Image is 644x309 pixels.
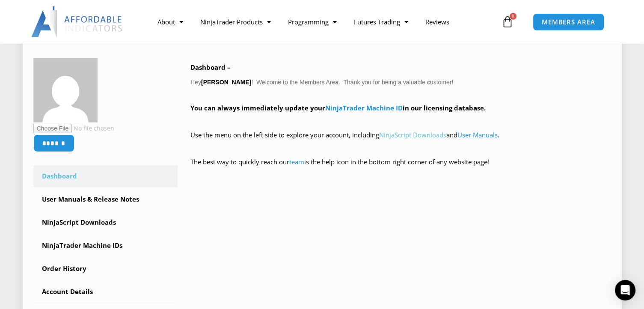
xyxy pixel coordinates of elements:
a: Account Details [33,281,178,303]
a: User Manuals [457,131,498,139]
a: About [149,12,192,32]
a: 0 [489,9,526,34]
p: The best way to quickly reach our is the help icon in the bottom right corner of any website page! [190,156,611,180]
a: MEMBERS AREA [533,13,604,31]
a: NinjaTrader Products [192,12,279,32]
b: Dashboard – [190,63,231,71]
a: NinjaScript Downloads [379,131,446,139]
a: Order History [33,258,178,280]
img: b1a36e1ab20707d910f922aa0704f0a38e404553ea8b36a7cd987d407e5b5959 [33,58,98,122]
a: Programming [279,12,345,32]
a: team [289,157,304,166]
span: MEMBERS AREA [542,19,595,25]
a: Dashboard [33,165,178,187]
a: NinjaTrader Machine ID [325,104,403,112]
a: NinjaScript Downloads [33,211,178,234]
div: Hey ! Welcome to the Members Area. Thank you for being a valuable customer! [190,62,611,180]
img: LogoAI | Affordable Indicators – NinjaTrader [31,6,123,37]
span: 0 [510,13,516,20]
strong: [PERSON_NAME] [201,79,251,86]
a: NinjaTrader Machine IDs [33,235,178,257]
a: Futures Trading [345,12,417,32]
nav: Menu [149,12,499,32]
div: Open Intercom Messenger [615,280,635,300]
p: Use the menu on the left side to explore your account, including and . [190,129,611,153]
a: Reviews [417,12,458,32]
strong: You can always immediately update your in our licensing database. [190,104,486,112]
a: User Manuals & Release Notes [33,188,178,211]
